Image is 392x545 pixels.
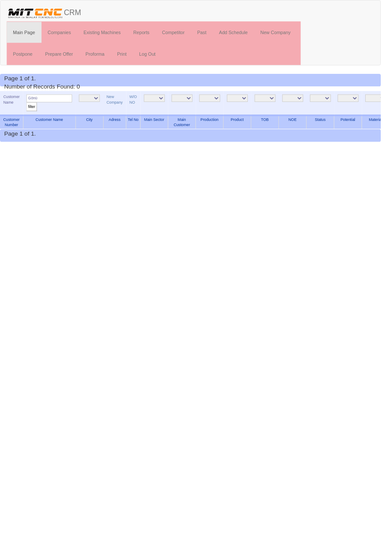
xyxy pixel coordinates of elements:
a: CRM [0,0,90,22]
a: Proforma [82,45,114,67]
a: Reports [131,22,161,44]
a: Companies [43,22,80,44]
th: Main Sector [145,119,173,133]
span: Page 1 of 1. [4,77,37,84]
th: Potential [344,119,373,133]
th: Status [316,119,344,133]
a: Postpone [7,45,40,67]
th: Tel No [130,119,145,133]
span: Number of Records Found: 0 [4,77,82,92]
th: Main Customer [173,119,202,133]
a: Log Out [137,45,167,67]
a: Main Page [7,22,43,44]
a: Add Schedule [219,22,262,44]
th: Adress [106,119,130,133]
a: Past [196,22,219,44]
th: TOB [259,119,287,133]
a: New Company [110,98,126,108]
a: Prepare Offer [40,45,81,67]
a: W/O NO [133,98,141,108]
a: Existing Machines [79,22,131,44]
a: Competitor [160,22,196,44]
th: Customer Name [24,119,78,133]
th: City [78,119,106,133]
a: New Company [262,22,306,44]
img: header.png [7,7,66,20]
th: NOE [287,119,316,133]
input: filter [27,105,38,114]
th: Product [230,119,259,133]
span: Page 1 of 1. [4,134,37,141]
th: Production [202,119,230,133]
a: Print [114,45,137,67]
